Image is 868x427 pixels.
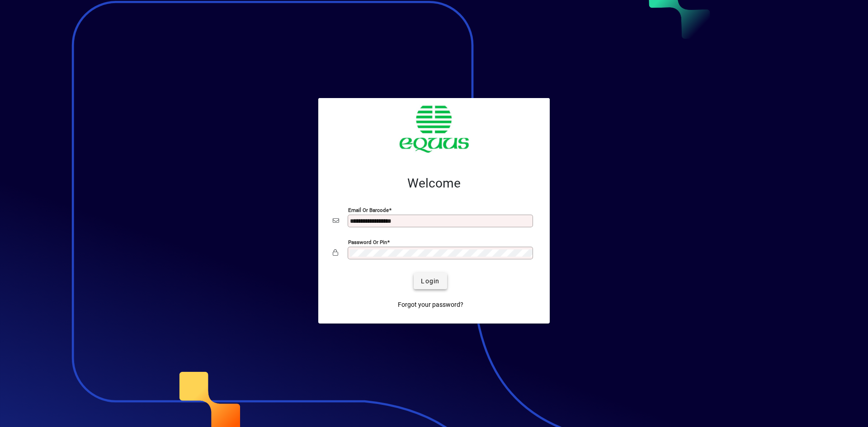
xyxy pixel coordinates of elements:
[348,239,387,245] mat-label: Password or Pin
[348,207,389,213] mat-label: Email or Barcode
[414,273,447,289] button: Login
[394,296,467,313] a: Forgot your password?
[398,300,463,310] span: Forgot your password?
[333,176,535,191] h2: Welcome
[421,277,439,286] span: Login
